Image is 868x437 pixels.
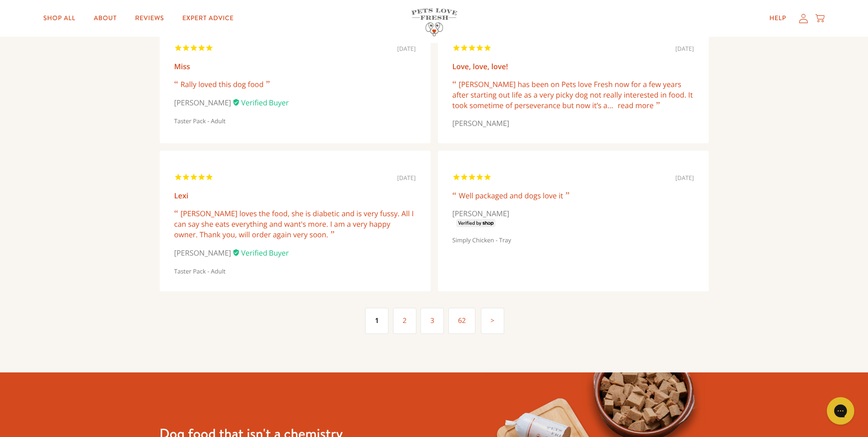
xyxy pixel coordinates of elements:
div: [PERSON_NAME] [174,97,416,108]
div: [PERSON_NAME] has been on Pets love Fresh now for a few years after starting out life as a very p... [453,79,694,111]
a: Simply Chicken - Tray [453,236,512,244]
div: [PERSON_NAME] loves the food, she is diabetic and is very fussy. All I can say she eats everythin... [174,208,416,240]
div: [PERSON_NAME] [453,208,694,227]
a: Reviews [128,9,171,27]
a: Lexi [174,191,189,201]
img: Pets Love Fresh [411,8,457,36]
a: Shop All [36,9,83,27]
a: 1 [365,308,388,334]
iframe: Gorgias live chat messenger [822,394,859,428]
a: 2 [393,308,416,334]
a: Miss [174,61,190,71]
a: 3 [421,308,444,334]
a: Help [762,9,793,27]
a: Taster Pack - Adult [174,117,226,125]
div: [PERSON_NAME] [174,247,416,258]
a: Love, love, love! [453,61,508,71]
a: About [86,9,124,27]
img: SVG verified by SHOP [453,219,496,227]
div: Well packaged and dogs love it [453,191,694,201]
div: [PERSON_NAME] [453,118,694,129]
a: Expert Advice [175,9,241,27]
a: 62 [448,308,475,334]
a: read more [618,100,653,110]
div: Rally loved this dog food [174,79,416,90]
a: Taster Pack - Adult [174,267,226,275]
